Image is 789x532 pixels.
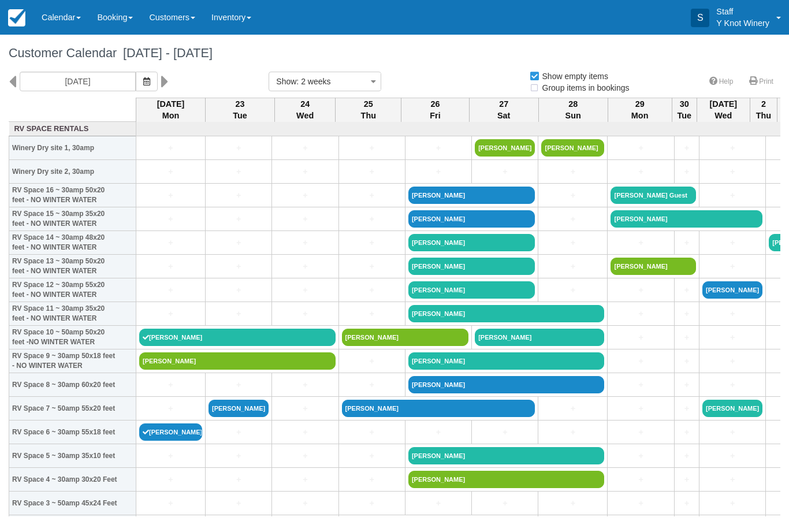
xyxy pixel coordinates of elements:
a: + [275,497,335,509]
a: + [611,142,671,154]
th: 30 Tue [672,98,697,122]
th: RV Space 7 ~ 50amp 55x20 feet [9,397,136,421]
a: + [678,332,696,344]
a: + [342,426,402,438]
a: + [541,284,604,296]
a: + [541,497,604,509]
a: + [702,497,762,509]
a: + [275,166,335,178]
a: + [209,308,269,320]
a: + [611,308,671,320]
a: [PERSON_NAME] Guest [611,187,695,204]
a: + [611,474,671,486]
a: RV Space Rentals [12,124,133,135]
a: + [209,379,269,391]
a: [PERSON_NAME] [408,376,605,393]
th: Winery Dry site 1, 30amp [9,136,136,160]
a: + [702,379,762,391]
th: RV Space 6 ~ 30amp 55x18 feet [9,421,136,444]
a: [PERSON_NAME] [408,281,535,299]
a: + [611,332,671,344]
a: + [541,166,604,178]
a: + [678,142,696,154]
th: 28 Sun [538,98,608,122]
a: + [275,474,335,486]
a: + [342,189,402,202]
a: [PERSON_NAME] [139,329,336,346]
a: + [139,213,202,225]
a: + [541,189,604,202]
img: checkfront-main-nav-mini-logo.png [8,9,25,27]
a: + [541,426,604,438]
a: + [342,237,402,249]
a: + [275,189,335,202]
a: [PERSON_NAME] [139,352,336,370]
th: RV Space 15 ~ 30amp 35x20 feet - NO WINTER WATER [9,207,136,231]
a: + [678,284,696,296]
a: + [611,450,671,462]
a: + [702,261,762,273]
a: + [408,142,468,154]
p: Y Knot Winery [716,17,769,29]
a: + [408,497,468,509]
a: + [209,166,269,178]
a: + [209,213,269,225]
th: RV Space 3 ~ 50amp 45x24 Feet [9,492,136,515]
a: + [275,426,335,438]
a: + [342,166,402,178]
a: + [541,213,604,225]
a: + [475,497,535,509]
button: Show: 2 weeks [269,72,381,91]
a: [PERSON_NAME] [408,210,535,228]
a: + [209,261,269,273]
a: + [139,261,202,273]
a: + [209,497,269,509]
a: [PERSON_NAME] [408,471,605,488]
a: + [139,284,202,296]
a: + [678,237,696,249]
a: [PERSON_NAME] [408,187,535,204]
a: + [702,308,762,320]
a: + [702,332,762,344]
a: + [342,497,402,509]
a: [PERSON_NAME] [408,258,535,275]
a: + [139,450,202,462]
a: + [275,450,335,462]
a: [PERSON_NAME] [408,447,605,464]
a: + [209,142,269,154]
a: Print [742,73,780,90]
a: + [342,284,402,296]
a: + [209,237,269,249]
div: S [691,9,709,27]
a: + [275,379,335,391]
a: + [541,237,604,249]
th: Winery Dry site 2, 30amp [9,160,136,184]
a: + [139,142,202,154]
a: + [275,403,335,415]
a: + [678,355,696,367]
a: + [209,450,269,462]
th: RV Space 12 ~ 30amp 55x20 feet - NO WINTER WATER [9,278,136,302]
th: RV Space 10 ~ 50amp 50x20 feet -NO WINTER WATER [9,326,136,349]
a: + [209,189,269,202]
a: [PERSON_NAME] [408,352,605,370]
a: + [342,379,402,391]
a: + [611,237,671,249]
span: : 2 weeks [296,77,330,86]
span: Show empty items [529,72,617,80]
a: [PERSON_NAME] [541,139,604,157]
a: + [139,474,202,486]
th: 23 Tue [206,98,275,122]
a: + [342,450,402,462]
th: RV Space 14 ~ 30amp 48x20 feet - NO WINTER WATER [9,231,136,255]
th: [DATE] Wed [697,98,750,122]
a: + [611,379,671,391]
a: [PERSON_NAME] [408,234,535,251]
a: [PERSON_NAME] [342,329,469,346]
th: RV Space 4 ~ 30amp 30x20 Feet [9,468,136,492]
a: + [541,261,604,273]
th: RV Space 13 ~ 30amp 50x20 feet - NO WINTER WATER [9,255,136,278]
a: + [611,403,671,415]
a: [PERSON_NAME] [139,423,202,441]
a: + [139,403,202,415]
